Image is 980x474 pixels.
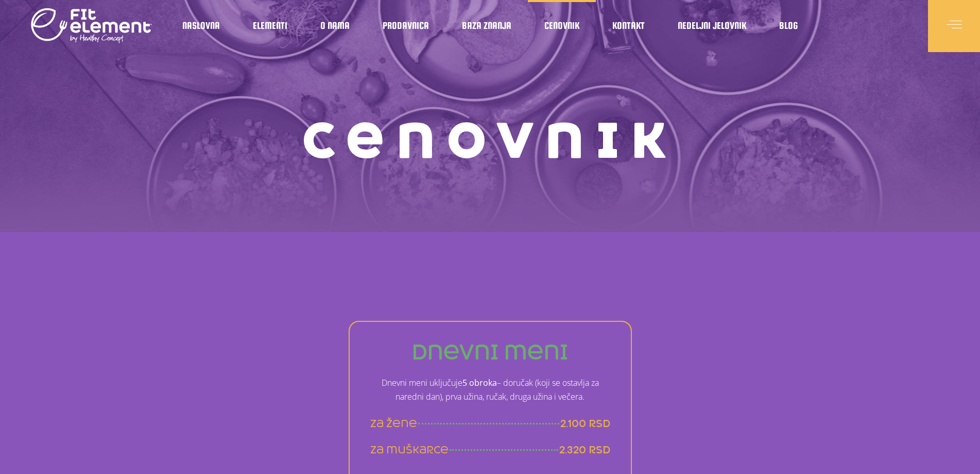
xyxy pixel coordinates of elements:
span: Baza znanja [462,23,511,28]
strong: 5 obroka [462,377,497,388]
span: 2.320 rsd [559,444,610,456]
span: Nedeljni jelovnik [678,23,746,28]
span: Elementi [253,23,287,28]
span: Naslovna [182,23,220,28]
span: Cenovnik [544,23,579,28]
p: Dnevni meni uključuje – doručak (koji se ostavlja za naredni dan), prva užina, ručak, druga užina... [370,376,610,404]
span: za žene [370,417,417,430]
img: logo light [31,5,152,46]
span: O nama [320,23,350,28]
h3: dnevni meni [370,342,610,363]
span: 2.100 rsd [560,417,610,430]
h1: Cenovnik [156,119,825,165]
span: Prodavnica [383,23,429,28]
span: Kontakt [612,23,645,28]
span: Blog [779,23,798,28]
span: za muškarce [370,444,449,456]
